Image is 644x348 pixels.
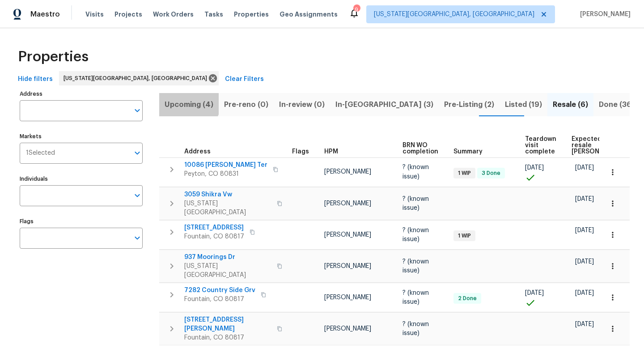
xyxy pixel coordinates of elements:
span: [US_STATE][GEOGRAPHIC_DATA], [GEOGRAPHIC_DATA] [64,74,211,83]
span: Teardown visit complete [525,136,556,155]
span: Properties [234,10,269,19]
div: 9 [353,5,360,14]
span: 7282 Country Side Grv [184,286,255,295]
span: Address [184,149,211,155]
div: [US_STATE][GEOGRAPHIC_DATA], [GEOGRAPHIC_DATA] [59,71,219,85]
span: HPM [324,149,338,155]
span: In-[GEOGRAPHIC_DATA] (3) [335,98,433,111]
button: Open [131,232,144,244]
span: 1 Selected [26,149,55,157]
span: [PERSON_NAME] [324,169,371,175]
span: ? (known issue) [402,259,429,274]
span: Flags [292,149,309,155]
span: Hide filters [18,74,53,85]
span: [DATE] [575,290,594,296]
span: ? (known issue) [402,227,429,242]
span: [US_STATE][GEOGRAPHIC_DATA], [GEOGRAPHIC_DATA] [374,10,534,19]
span: [DATE] [575,259,594,265]
span: 10086 [PERSON_NAME] Ter [184,161,267,170]
span: Clear Filters [225,74,264,85]
span: Resale (6) [553,98,588,111]
label: Individuals [20,176,143,182]
span: Maestro [30,10,60,19]
span: [PERSON_NAME] [324,263,371,269]
span: Peyton, CO 80831 [184,170,267,178]
span: Expected resale [PERSON_NAME] [572,136,622,155]
span: [PERSON_NAME] [324,326,371,332]
span: Tasks [204,11,223,17]
span: [DATE] [525,165,544,171]
span: Listed (19) [505,98,542,111]
span: 3059 Shikra Vw [184,190,271,199]
span: Pre-Listing (2) [444,98,494,111]
span: [PERSON_NAME] [324,232,371,238]
span: [DATE] [575,227,594,233]
span: ? (known issue) [402,290,429,305]
span: [STREET_ADDRESS][PERSON_NAME] [184,315,271,333]
span: Work Orders [153,10,194,19]
button: Clear Filters [221,71,267,88]
span: [US_STATE][GEOGRAPHIC_DATA] [184,262,271,280]
button: Open [131,104,144,117]
span: [PERSON_NAME] [324,294,371,301]
button: Hide filters [14,71,56,88]
span: ? (known issue) [402,196,429,211]
span: [PERSON_NAME] [576,10,631,19]
span: [US_STATE][GEOGRAPHIC_DATA] [184,199,271,217]
span: [DATE] [575,196,594,202]
label: Markets [20,134,143,139]
button: Open [131,189,144,202]
span: 1 WIP [454,170,475,177]
span: 937 Moorings Dr [184,253,271,262]
span: [DATE] [575,321,594,327]
span: [STREET_ADDRESS] [184,223,244,232]
span: Done (360) [599,98,640,111]
span: 2 Done [454,295,480,302]
span: Fountain, CO 80817 [184,232,244,241]
span: Projects [114,10,142,19]
span: 1 WIP [454,232,475,240]
span: Geo Assignments [280,10,338,19]
span: BRN WO completion [402,142,438,155]
span: Visits [85,10,104,19]
span: ? (known issue) [402,164,429,179]
span: [DATE] [525,290,544,296]
span: Upcoming (4) [165,98,213,111]
span: ? (known issue) [402,321,429,336]
span: [PERSON_NAME] [324,200,371,207]
button: Open [131,147,144,159]
label: Flags [20,219,143,224]
label: Address [20,91,143,97]
span: In-review (0) [279,98,325,111]
span: [DATE] [575,165,594,171]
span: Pre-reno (0) [224,98,268,111]
span: Summary [453,149,483,155]
span: 3 Done [478,170,504,177]
span: Fountain, CO 80817 [184,295,255,304]
span: Fountain, CO 80817 [184,333,271,342]
span: Properties [18,52,89,61]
